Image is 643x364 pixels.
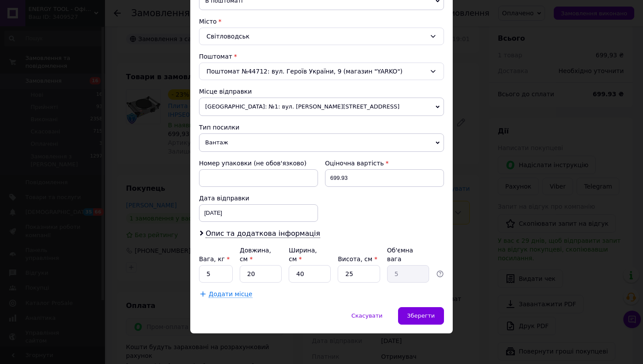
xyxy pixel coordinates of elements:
span: Додати місце [209,290,252,298]
label: Висота, см [338,255,377,262]
div: Оціночна вартість [325,159,444,168]
div: Світловодськ [199,28,444,45]
label: Ширина, см [289,247,317,262]
div: Об'ємна вага [387,246,429,263]
span: Скасувати [351,312,382,319]
span: Тип посилки [199,124,239,131]
span: Вантаж [199,133,444,152]
span: Зберегти [407,312,435,319]
span: Опис та додаткова інформація [206,229,320,238]
label: Вага, кг [199,255,230,262]
span: [GEOGRAPHIC_DATA]: №1: вул. [PERSON_NAME][STREET_ADDRESS] [199,98,444,116]
div: Поштомат [199,52,444,61]
div: Поштомат №44712: вул. Героїв України, 9 (магазин "YARKO") [199,63,444,80]
div: Номер упаковки (не обов'язково) [199,159,318,168]
div: Місто [199,17,444,26]
span: Місце відправки [199,88,252,95]
label: Довжина, см [240,247,271,262]
div: Дата відправки [199,194,318,203]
